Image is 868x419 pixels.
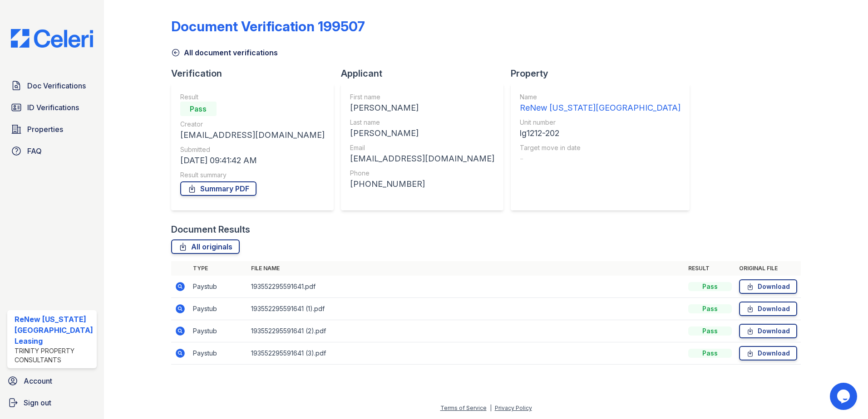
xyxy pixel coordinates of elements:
td: Paystub [189,320,247,342]
td: 193552295591641 (3).pdf [247,342,685,365]
td: 193552295591641 (2).pdf [247,320,685,342]
a: Terms of Service [440,404,487,411]
span: Account [24,375,52,386]
a: Download [739,302,797,316]
div: Applicant [341,67,511,80]
span: FAQ [27,146,42,156]
div: ReNew [US_STATE][GEOGRAPHIC_DATA] Leasing [15,314,93,346]
td: Paystub [189,276,247,298]
div: [EMAIL_ADDRESS][DOMAIN_NAME] [180,129,325,141]
div: Result [180,93,325,102]
a: All originals [171,239,240,254]
a: Download [739,324,797,338]
a: Properties [7,120,97,138]
td: Paystub [189,342,247,365]
span: ID Verifications [27,102,79,113]
div: Name [520,93,681,102]
a: Summary PDF [180,181,256,196]
div: Submitted [180,145,325,154]
div: ReNew [US_STATE][GEOGRAPHIC_DATA] [520,102,681,114]
div: [EMAIL_ADDRESS][DOMAIN_NAME] [350,152,494,165]
span: Sign out [24,397,51,408]
a: FAQ [7,142,97,160]
div: Unit number [520,118,681,127]
td: 193552295591641.pdf [247,276,685,298]
div: Document Results [171,223,250,236]
div: lg1212-202 [520,127,681,140]
td: 193552295591641 (1).pdf [247,298,685,320]
a: Doc Verifications [7,77,97,95]
a: All document verifications [171,47,278,58]
div: [PERSON_NAME] [350,102,494,114]
div: | [490,404,492,411]
div: Last name [350,118,494,127]
div: Email [350,143,494,152]
iframe: chat widget [830,383,859,410]
div: Pass [180,102,217,116]
div: Phone [350,169,494,178]
span: Doc Verifications [27,80,86,91]
span: Properties [27,124,63,135]
th: Original file [735,261,801,276]
a: Download [739,346,797,361]
a: ID Verifications [7,98,97,117]
div: Pass [688,349,732,358]
div: Pass [688,304,732,313]
th: Result [685,261,735,276]
div: Document Verification 199507 [171,18,365,34]
div: Pass [688,282,732,291]
div: [PHONE_NUMBER] [350,178,494,190]
div: First name [350,93,494,102]
a: Name ReNew [US_STATE][GEOGRAPHIC_DATA] [520,93,681,114]
td: Paystub [189,298,247,320]
img: CE_Logo_Blue-a8612792a0a2168367f1c8372b55b34899dd931a85d93a1a3d3e32e68fde9ad4.png [4,29,100,48]
div: Verification [171,67,341,80]
a: Account [4,372,100,390]
a: Sign out [4,394,100,412]
div: Pass [688,326,732,336]
div: - [520,152,681,165]
div: Result summary [180,171,325,180]
div: Trinity Property Consultants [15,346,93,365]
div: [DATE] 09:41:42 AM [180,154,325,167]
th: File name [247,261,685,276]
div: Property [511,67,697,80]
a: Download [739,279,797,294]
div: Target move in date [520,143,681,152]
a: Privacy Policy [495,404,532,411]
div: Creator [180,120,325,129]
th: Type [189,261,247,276]
div: [PERSON_NAME] [350,127,494,140]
